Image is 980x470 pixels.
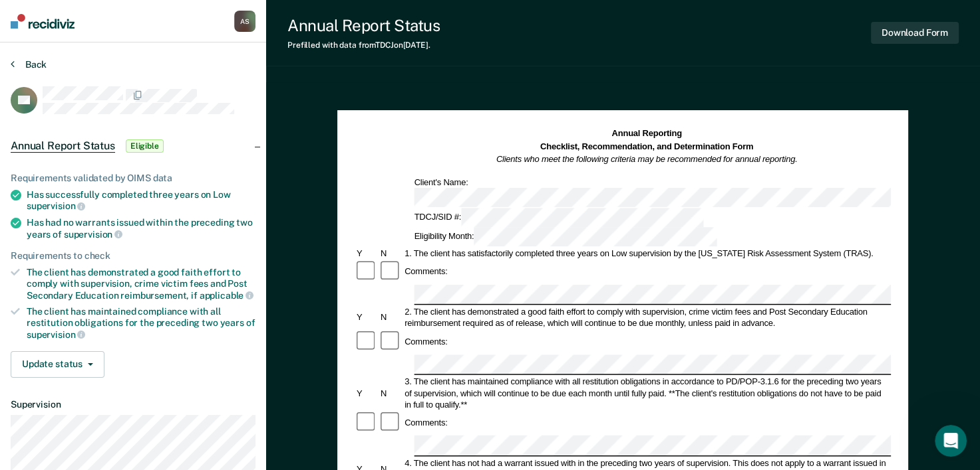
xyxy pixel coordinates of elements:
span: Eligible [126,139,164,153]
button: AS [234,11,255,32]
div: Comments: [403,336,450,347]
div: Y [355,311,379,323]
div: N [379,248,403,259]
img: Recidiviz [11,14,75,29]
div: Comments: [403,418,450,429]
strong: Checklist, Recommendation, and Determination Form [540,141,753,151]
button: Back [11,58,47,70]
div: Comments: [403,266,450,277]
div: N [379,387,403,398]
span: applicable [200,290,253,301]
div: A S [234,11,255,32]
div: Eligibility Month: [412,227,719,246]
strong: Annual Reporting [612,129,682,138]
div: 1. The client has satisfactorily completed three years on Low supervision by the [US_STATE] Risk ... [403,248,892,259]
iframe: Intercom live chat [935,425,967,457]
div: The client has demonstrated a good faith effort to comply with supervision, crime victim fees and... [27,267,255,301]
div: 3. The client has maintained compliance with all restitution obligations in accordance to PD/POP-... [403,376,892,410]
div: TDCJ/SID #: [412,208,706,227]
div: Y [355,248,379,259]
span: supervision [64,229,122,240]
div: Y [355,387,379,398]
div: Prefilled with data from TDCJ on [DATE] . [287,40,440,50]
div: Requirements to check [11,250,255,262]
div: Has successfully completed three years on Low [27,189,255,212]
em: Clients who meet the following criteria may be recommended for annual reporting. [496,155,798,164]
span: Annual Report Status [11,139,115,153]
button: Download Form [871,22,959,44]
span: supervision [27,329,85,340]
div: N [379,311,403,323]
div: The client has maintained compliance with all restitution obligations for the preceding two years of [27,306,255,340]
button: Update status [11,351,104,378]
div: Has had no warrants issued within the preceding two years of [27,217,255,240]
div: Annual Report Status [287,16,440,35]
span: supervision [27,200,85,211]
div: Requirements validated by OIMS data [11,173,255,184]
div: 2. The client has demonstrated a good faith effort to comply with supervision, crime victim fees ... [403,306,892,329]
dt: Supervision [11,399,255,410]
